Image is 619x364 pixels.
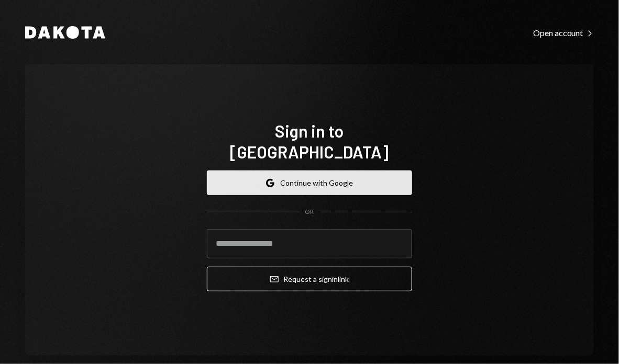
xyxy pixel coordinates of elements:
[533,28,594,38] div: Open account
[207,120,412,162] h1: Sign in to [GEOGRAPHIC_DATA]
[207,170,412,195] button: Continue with Google
[207,267,412,291] button: Request a signinlink
[533,27,594,38] a: Open account
[305,208,314,217] div: OR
